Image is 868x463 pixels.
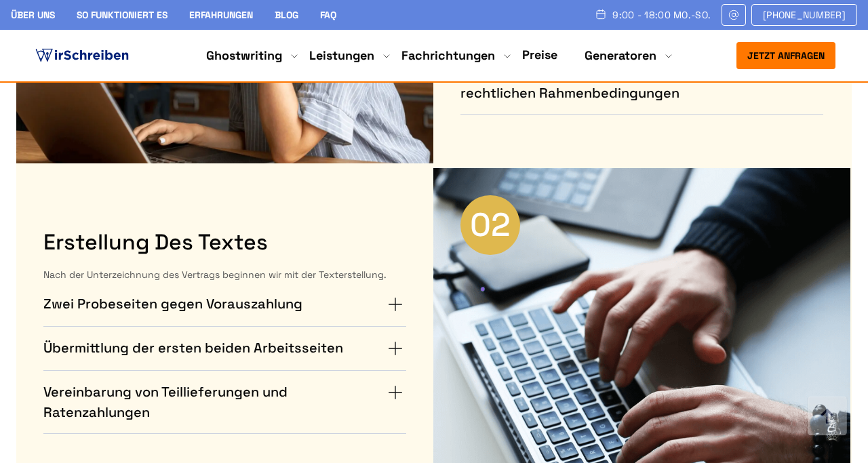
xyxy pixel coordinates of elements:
h4: Übermittlung der ersten beiden Arbeitsseiten [43,338,343,359]
h4: Zwei Probeseiten gegen Vorauszahlung [43,294,302,315]
a: FAQ [320,9,336,21]
h4: Vereinbarung von Teillieferungen und Ratenzahlungen [43,382,384,422]
img: button top [807,397,848,437]
a: Leistungen [309,47,374,64]
img: Email [728,9,740,20]
a: Generatoren [585,47,656,64]
a: Blog [275,9,298,21]
summary: Übermittlung der ersten beiden Arbeitsseiten [43,338,406,359]
div: Nach der Unterzeichnung des Vertrags beginnen wir mit der Texterstellung. [43,266,406,283]
summary: Zwei Probeseiten gegen Vorauszahlung [43,294,406,315]
a: [PHONE_NUMBER] [751,4,857,26]
h3: Erstellung des Textes [43,228,406,256]
button: Jetzt anfragen [736,42,835,69]
a: Über uns [11,9,55,21]
a: Ghostwriting [206,47,282,64]
a: Erfahrungen [189,9,253,21]
summary: Vereinbarung von Teillieferungen und Ratenzahlungen [43,382,406,422]
span: [PHONE_NUMBER] [763,9,846,20]
a: Fachrichtungen [401,47,495,64]
img: Schedule [595,9,607,20]
a: So funktioniert es [77,9,167,21]
span: 9:00 - 18:00 Mo.-So. [612,9,711,20]
img: logo ghostwriter-österreich [33,45,132,66]
a: Preise [522,47,557,62]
